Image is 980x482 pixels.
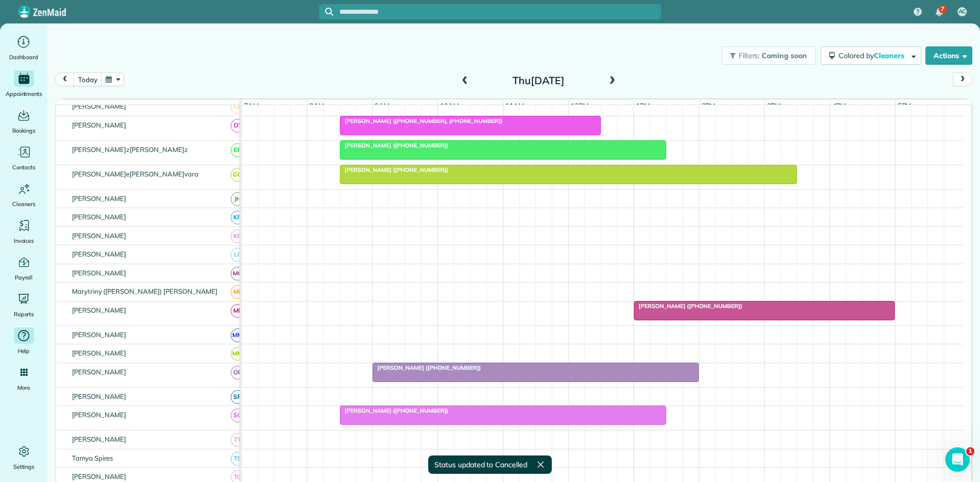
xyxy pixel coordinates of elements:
[959,8,966,16] span: AC
[925,46,972,65] button: Actions
[4,34,43,62] a: Dashboard
[9,52,38,62] span: Dashboard
[70,145,190,154] span: [PERSON_NAME]z[PERSON_NAME]z
[830,102,848,110] span: 4pm
[4,327,43,356] a: Help
[569,102,591,110] span: 12pm
[231,230,244,243] span: KR
[70,392,129,400] span: [PERSON_NAME]
[839,51,908,60] span: Colored by
[231,452,244,466] span: TS
[372,364,481,371] span: [PERSON_NAME] ([PHONE_NUMBER])
[762,51,807,60] span: Coming soon
[12,162,35,172] span: Contacts
[4,70,43,99] a: Appointments
[941,5,944,13] span: 7
[4,291,43,319] a: Reports
[339,142,449,149] span: [PERSON_NAME] ([PHONE_NUMBER])
[55,72,75,86] button: prev
[231,248,244,262] span: LC
[438,102,461,110] span: 10am
[634,102,652,110] span: 1pm
[231,285,244,299] span: ME
[70,411,129,419] span: [PERSON_NAME]
[231,304,244,318] span: ML
[633,302,743,310] span: [PERSON_NAME] ([PHONE_NUMBER])
[4,217,43,246] a: Invoices
[325,8,333,16] svg: Focus search
[373,102,391,110] span: 9am
[4,443,43,472] a: Settings
[70,194,129,202] span: [PERSON_NAME]
[231,366,244,379] span: OR
[231,168,244,182] span: GG
[231,119,244,133] span: DT
[339,166,449,173] span: [PERSON_NAME] ([PHONE_NUMBER])
[966,447,974,455] span: 1
[765,102,783,110] span: 3pm
[73,72,102,86] button: today
[14,236,34,246] span: Invoices
[4,181,43,209] a: Cleaners
[475,75,602,86] h2: Thu[DATE]
[231,433,244,447] span: TT
[6,89,42,99] span: Appointments
[242,102,261,110] span: 7am
[231,100,244,114] span: CL
[70,269,129,277] span: [PERSON_NAME]
[231,390,244,404] span: SR
[953,72,972,86] button: next
[12,199,35,209] span: Cleaners
[70,170,201,178] span: [PERSON_NAME]e[PERSON_NAME]vara
[231,211,244,224] span: KR
[928,1,950,23] div: 7 unread notifications
[70,435,129,443] span: [PERSON_NAME]
[70,250,129,258] span: [PERSON_NAME]
[231,328,244,342] span: MM
[70,121,129,129] span: [PERSON_NAME]
[4,107,43,136] a: Bookings
[70,287,219,295] span: Marytriny ([PERSON_NAME]) [PERSON_NAME]
[231,143,244,157] span: EP
[14,309,34,319] span: Reports
[739,51,760,60] span: Filters:
[874,51,906,60] span: Cleaners
[13,462,35,472] span: Settings
[700,102,718,110] span: 2pm
[70,306,129,314] span: [PERSON_NAME]
[896,102,914,110] span: 5pm
[231,192,244,206] span: JH
[231,267,244,281] span: MG
[70,454,115,462] span: Tamya Spires
[15,272,33,283] span: Payroll
[231,347,244,361] span: MM
[319,8,333,16] button: Focus search
[4,254,43,283] a: Payroll
[231,409,244,422] span: SC
[307,102,326,110] span: 8am
[434,460,527,470] span: Status updated to Cancelled
[18,346,30,356] span: Help
[339,117,503,124] span: [PERSON_NAME] ([PHONE_NUMBER], [PHONE_NUMBER])
[70,232,129,240] span: [PERSON_NAME]
[503,102,526,110] span: 11am
[70,331,129,339] span: [PERSON_NAME]
[70,349,129,357] span: [PERSON_NAME]
[4,144,43,172] a: Contacts
[821,46,921,65] button: Colored byCleaners
[945,447,970,472] iframe: Intercom live chat
[12,125,36,136] span: Bookings
[70,472,129,480] span: [PERSON_NAME]
[339,407,449,414] span: [PERSON_NAME] ([PHONE_NUMBER])
[70,213,129,221] span: [PERSON_NAME]
[70,368,129,376] span: [PERSON_NAME]
[70,102,129,110] span: [PERSON_NAME]
[17,383,30,393] span: More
